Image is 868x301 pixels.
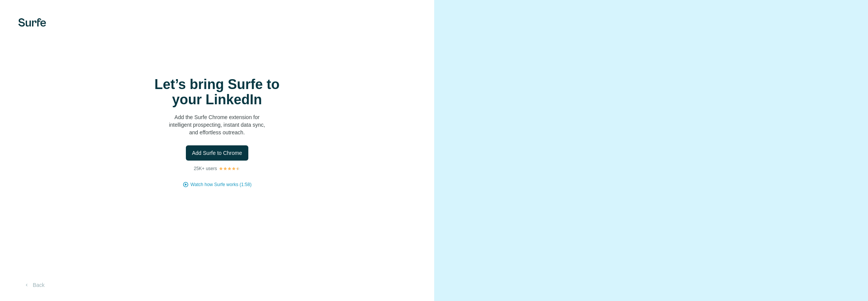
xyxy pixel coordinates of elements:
button: Watch how Surfe works (1:58) [190,181,251,188]
p: Add the Surfe Chrome extension for intelligent prospecting, instant data sync, and effortless out... [141,113,293,136]
p: 25K+ users [194,165,217,172]
h1: Let’s bring Surfe to your LinkedIn [141,77,293,107]
button: Back [18,278,50,292]
img: Rating Stars [219,166,240,171]
button: Add Surfe to Chrome [186,145,248,161]
span: Add Surfe to Chrome [192,149,242,157]
img: Surfe's logo [18,18,46,27]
